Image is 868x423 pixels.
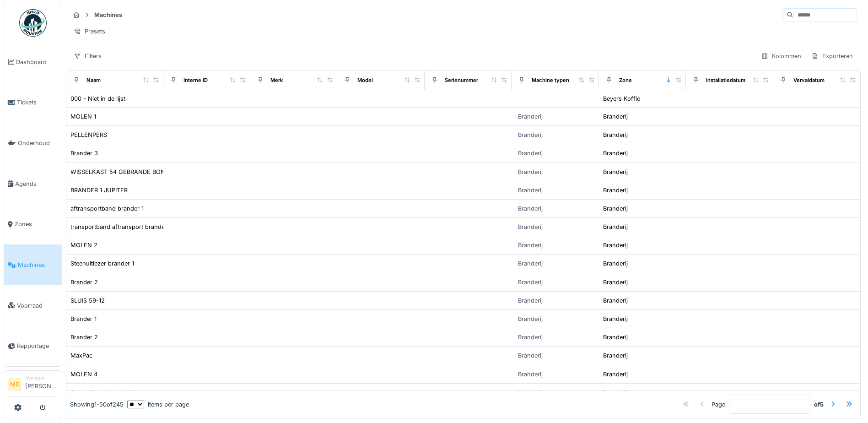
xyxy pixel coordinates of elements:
div: aftransportband brander 1 [70,204,144,213]
div: Presets [70,25,109,38]
div: Branderij [518,168,543,176]
div: WISSELKAST 54 GEBRANDE BONEN [70,168,173,176]
span: Zones [15,220,58,228]
div: MOLEN 2 [70,241,97,249]
div: Brander 3 [70,149,98,157]
div: Vervaldatum [793,76,825,84]
div: Branderij [518,241,543,249]
a: Tickets [4,82,62,123]
div: Page [712,400,725,409]
div: Branderij [518,388,543,397]
div: Branderij [603,186,628,195]
span: Onderhoud [18,139,58,147]
a: Rapportage [4,326,62,367]
div: Branderij [603,370,628,379]
div: MOLEN 4 [70,370,97,379]
div: Merk [270,76,283,84]
div: Exporteren [807,49,857,63]
div: Branderij [518,351,543,360]
div: Branderij [603,204,628,213]
strong: of 5 [814,400,824,409]
div: Steenuitlezer brander 3 [70,388,135,397]
div: Branderij [518,259,543,268]
div: Branderij [603,333,628,342]
div: Filters [70,49,106,63]
div: SLUIS 59-12 [70,296,105,305]
div: Naam [86,76,101,84]
div: Branderij [603,168,628,176]
div: Branderij [518,222,543,231]
span: Machines [18,260,58,269]
div: Branderij [518,315,543,323]
a: Zones [4,204,62,245]
div: Branderij [603,222,628,231]
div: Brander 2 [70,278,98,287]
div: Brander 1 [70,315,97,323]
div: Branderij [518,370,543,379]
div: Branderij [518,186,543,195]
div: Branderij [603,259,628,268]
div: Branderij [518,112,543,121]
span: Agenda [15,179,58,188]
div: PELLENPERS [70,130,107,139]
div: Serienummer [445,76,478,84]
div: Branderij [518,278,543,287]
div: 000 - Niet in de lijst [70,94,125,103]
div: Machine typen [532,76,569,84]
div: Showing 1 - 50 of 245 [70,400,124,409]
div: transportband aftransport brander 2 [70,222,173,231]
a: Machines [4,244,62,285]
span: Dashboard [16,58,58,66]
a: Onderhoud [4,123,62,163]
div: Brander 2 [70,333,98,342]
div: Branderij [603,351,628,360]
div: Kolommen [757,49,805,63]
strong: Machines [91,11,126,19]
div: Branderij [518,333,543,342]
a: Agenda [4,163,62,204]
div: BRANDER 1 JUPITER [70,186,128,195]
div: Branderij [603,112,628,121]
span: Tickets [17,98,58,107]
div: Branderij [603,241,628,249]
span: Rapportage [17,342,58,350]
div: Manager [25,374,58,381]
div: Steenuitlezer brander 1 [70,259,134,268]
div: MOLEN 1 [70,112,96,121]
a: MD Manager[PERSON_NAME] [8,374,58,396]
img: Badge_color-CXgf-gQk.svg [19,9,47,37]
div: Branderij [603,130,628,139]
div: Branderij [518,130,543,139]
a: Dashboard [4,42,62,82]
li: MD [8,378,22,391]
div: Model [357,76,373,84]
div: Branderij [518,149,543,157]
li: [PERSON_NAME] [25,374,58,394]
div: Beyers Koffie [603,94,640,103]
span: Voorraad [17,301,58,310]
div: Interne ID [183,76,208,84]
div: Branderij [603,315,628,323]
div: items per page [127,400,189,409]
div: Branderij [603,278,628,287]
div: Branderij [603,388,628,397]
a: Voorraad [4,285,62,326]
div: Installatiedatum [706,76,745,84]
div: Branderij [603,149,628,157]
div: Branderij [603,296,628,305]
div: Zone [619,76,632,84]
div: Branderij [518,296,543,305]
div: MaxPac [70,351,92,360]
div: Branderij [518,204,543,213]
